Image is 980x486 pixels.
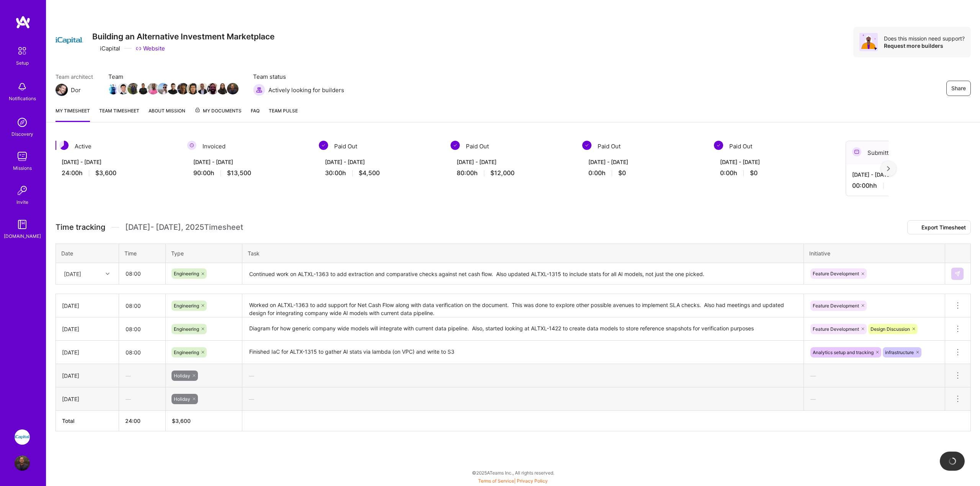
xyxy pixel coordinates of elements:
a: Team Member Avatar [188,82,198,95]
img: Team Member Avatar [187,83,199,94]
img: Team Architect [56,84,68,96]
span: [DATE] - [DATE] , 2025 Timesheet [125,223,243,232]
div: Invoiced [187,141,310,152]
a: Team Member Avatar [148,82,158,95]
div: — [243,366,803,386]
div: Active [56,141,178,152]
div: [DATE] - [DATE] [852,171,962,179]
div: 90:00 h [193,169,304,177]
img: Team Member Avatar [147,83,159,94]
th: Task [242,244,804,263]
a: Team Member Avatar [108,82,118,95]
a: Team Member Avatar [208,82,218,95]
img: Team Member Avatar [157,83,169,94]
a: Team Member Avatar [138,82,148,95]
span: Share [951,85,966,92]
div: iCapital [92,44,120,52]
span: Engineering [174,349,199,355]
img: Team Member Avatar [118,83,129,94]
i: icon Mail [84,87,90,93]
img: loading [949,457,956,465]
span: Team status [253,73,344,81]
textarea: Continued work on ALTXL-1363 to add extraction and comparative checks against net cash flow. Also... [243,264,803,284]
span: Actively looking for builders [268,86,344,94]
span: Team architect [56,73,93,81]
img: User Avatar [15,455,30,471]
input: HH:MM [119,342,165,362]
img: Team Member Avatar [108,83,119,94]
span: infrastructure [885,349,914,355]
img: Team Member Avatar [137,83,149,94]
img: Paid Out [319,141,328,150]
div: — [804,389,944,409]
span: Time tracking [56,223,105,232]
a: My Documents [194,107,242,122]
i: icon Chevron [106,272,109,276]
span: Engineering [174,271,199,276]
a: Privacy Policy [517,478,548,484]
div: [DATE] - [DATE] [325,158,435,166]
span: $13,500 [227,169,251,177]
th: Type [166,244,242,263]
span: My Documents [194,107,242,115]
div: 30:00 h [325,169,435,177]
div: Submitted [846,141,968,164]
span: Engineering [174,303,199,309]
img: guide book [15,217,30,232]
img: Paid Out [451,141,460,150]
div: [DATE] - [DATE] [62,158,172,166]
img: setup [14,43,30,59]
div: [DATE] - [DATE] [720,158,830,166]
div: Paid Out [319,141,441,152]
div: — [119,366,165,386]
img: Paid Out [582,141,591,150]
span: Analytics setup and tracking [813,349,874,355]
a: About Mission [149,107,185,122]
textarea: Diagram for how generic company wide models will integrate with current data pipeline. Also, star... [243,318,803,340]
div: Request more builders [884,42,965,49]
a: Team Member Avatar [158,82,168,95]
img: Team Member Avatar [207,83,219,94]
div: Initiative [809,249,939,257]
span: Feature Development [813,326,859,332]
img: discovery [15,115,30,130]
th: 24:00 [119,411,166,431]
i: icon Download [912,225,918,231]
img: Invite [15,183,30,198]
img: Actively looking for builders [253,84,265,96]
img: Paid Out [714,141,723,150]
a: iCapital: Building an Alternative Investment Marketplace [13,429,32,445]
div: Paid Out [714,141,836,152]
button: Export Timesheet [907,220,971,234]
img: Company Logo [56,27,83,54]
img: Submitted [852,147,861,156]
div: 00:00h h [852,182,962,190]
div: Time [124,249,160,257]
a: Team Pulse [269,107,298,122]
i: icon CompanyGray [92,46,98,52]
img: teamwork [15,149,30,164]
span: $0 [750,169,758,177]
a: Team Member Avatar [218,82,228,95]
div: [DATE] [62,302,113,310]
span: Team Pulse [269,108,298,114]
textarea: Finished IaC for ALTX-1315 to gather AI stats via lambda (on VPC) and write to S3 [243,341,803,363]
span: $12,000 [490,169,514,177]
div: Notifications [9,94,36,102]
div: [DATE] [62,348,113,356]
div: [DATE] - [DATE] [588,158,699,166]
div: Setup [16,59,29,67]
div: [DATE] [62,395,113,403]
th: Total [56,411,119,431]
a: Team Member Avatar [118,82,128,95]
input: HH:MM [119,263,165,284]
div: 24:00 h [62,169,172,177]
img: Avatar [859,33,878,51]
div: 0:00 h [720,169,830,177]
div: [DATE] [62,325,113,333]
div: — [243,389,803,409]
span: Feature Development [813,271,859,276]
textarea: Worked on ALTXL-1363 to add support for Net Cash Flow along with data verification on the documen... [243,295,803,317]
div: © 2025 ATeams Inc., All rights reserved. [46,463,980,482]
a: Team Member Avatar [178,82,188,95]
